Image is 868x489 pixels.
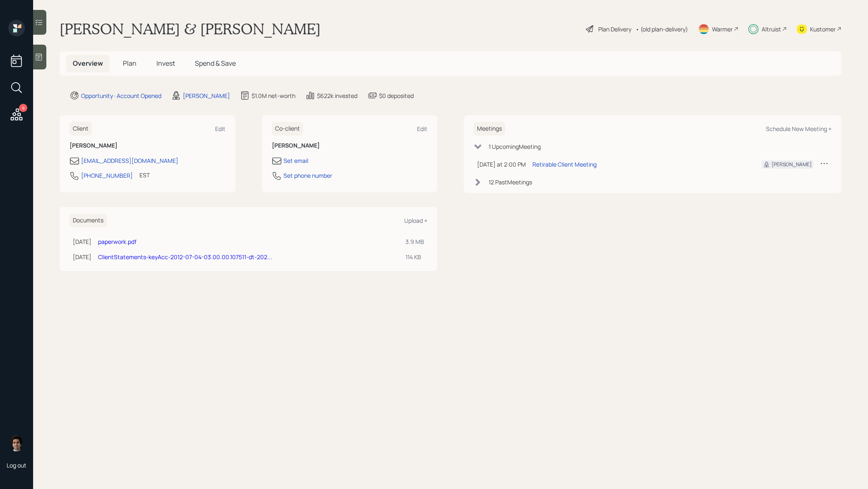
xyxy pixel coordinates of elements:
div: 1 Upcoming Meeting [489,142,541,151]
h6: [PERSON_NAME] [70,142,225,149]
span: Spend & Save [195,59,236,68]
div: Opportunity · Account Opened [81,91,161,100]
div: EST [139,171,150,179]
div: [DATE] [73,253,91,261]
div: Altruist [762,25,781,33]
div: 12 Past Meeting s [489,178,532,186]
span: Plan [123,59,137,68]
div: Plan Delivery [598,25,631,33]
div: 3.9 MB [405,237,424,246]
div: [DATE] [73,237,91,246]
div: Edit [215,125,225,133]
div: $622k invested [317,91,357,100]
div: Kustomer [810,25,836,33]
div: $1.0M net-worth [252,91,295,100]
div: $0 deposited [379,91,414,100]
div: [PHONE_NUMBER] [81,171,133,180]
h6: Meetings [474,122,505,136]
div: [PERSON_NAME] [772,161,812,168]
div: [DATE] at 2:00 PM [477,160,526,169]
div: Set email [283,156,308,165]
span: Invest [156,59,175,68]
div: Schedule New Meeting + [766,125,832,133]
div: Upload + [404,217,427,224]
div: 114 KB [405,253,424,261]
div: Set phone number [283,171,332,180]
h6: Co-client [272,122,303,136]
div: Retirable Client Meeting [532,160,597,169]
div: [PERSON_NAME] [183,91,230,100]
h1: [PERSON_NAME] & [PERSON_NAME] [60,20,321,38]
span: Overview [73,59,103,68]
a: paperwork.pdf [98,238,137,246]
div: Warmer [712,25,733,33]
img: harrison-schaefer-headshot-2.png [8,435,25,451]
a: ClientStatements-keyAcc-2012-07-04-03.00.00.107511-dt-202... [98,253,272,261]
h6: Client [70,122,92,136]
div: 9 [19,104,27,112]
div: Log out [7,461,26,469]
h6: [PERSON_NAME] [272,142,428,149]
div: [EMAIL_ADDRESS][DOMAIN_NAME] [81,156,178,165]
div: • (old plan-delivery) [635,25,688,33]
h6: Documents [70,214,107,227]
div: Edit [417,125,427,133]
